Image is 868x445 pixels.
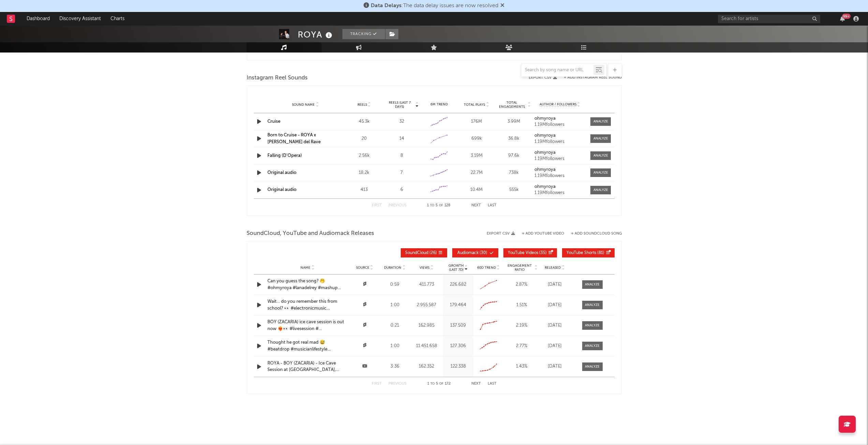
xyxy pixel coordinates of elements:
[503,248,557,257] button: YouTube Videos(35)
[412,302,441,309] div: 2.955.587
[439,204,443,207] span: of
[505,264,534,272] span: Engagement Ratio
[267,298,348,312] a: Wait… do you remember this from school? 👀 #electronicmusic #musicproduction #ohmyroya #producing
[534,184,586,189] a: ohmyroya
[541,322,569,329] div: [DATE]
[505,281,538,288] div: 2.87 %
[840,16,845,21] button: 99+
[412,322,441,329] div: 162.985
[459,169,494,176] div: 22.7M
[497,152,531,159] div: 97.6k
[497,135,531,142] div: 36.8k
[412,281,441,288] div: 411.773
[488,382,497,386] button: Last
[505,343,538,350] div: 2.77 %
[347,118,381,125] div: 45.3k
[347,169,381,176] div: 18.2k
[371,3,498,9] span: : The data delay issues are now resolved
[420,202,458,210] div: 1 5 128
[445,363,472,370] div: 122.338
[505,322,538,329] div: 2.19 %
[508,251,547,255] span: ( 35 )
[534,150,586,155] a: ohmyroya
[385,187,419,193] div: 6
[448,264,464,268] p: Growth
[342,29,385,39] button: Tracking
[445,343,472,350] div: 127.306
[534,150,556,155] strong: ohmyroya
[459,152,494,159] div: 3.19M
[445,302,472,309] div: 179.464
[534,167,556,172] strong: ohmyroya
[505,363,538,370] div: 1.43 %
[347,135,381,142] div: 20
[457,251,479,255] span: Audiomack
[842,14,851,19] div: 99 +
[448,268,464,272] p: (Last 7d)
[267,153,302,158] a: Falling (D'Opera)
[500,3,504,9] span: Dismiss
[347,152,381,159] div: 2.56k
[515,232,564,236] div: + Add YouTube Video
[562,248,615,257] button: YouTube Shorts(81)
[267,133,321,144] a: Born to Cruise - ROYA x [PERSON_NAME] del Rave
[459,135,494,142] div: 699k
[405,251,437,255] span: ( 26 )
[564,76,622,79] button: + Add Instagram Reel Sound
[292,103,315,107] span: Sound Name
[356,266,369,270] span: Source
[430,382,435,385] span: to
[412,363,441,370] div: 162.352
[388,382,407,386] button: Previous
[384,266,401,270] span: Duration
[372,204,382,207] button: First
[534,116,586,121] a: ohmyroya
[300,266,310,270] span: Name
[541,343,569,350] div: [DATE]
[430,204,434,207] span: to
[567,251,596,255] span: YouTube Shorts
[534,122,586,127] div: 1.19M followers
[497,101,527,109] span: Total Engagements
[457,251,488,255] span: ( 30 )
[298,29,334,40] div: ROYA
[497,169,531,176] div: 738k
[529,76,557,80] button: Export CSV
[534,157,586,161] div: 1.19M followers
[571,232,622,236] button: + Add SoundCloud Song
[372,382,382,386] button: First
[388,204,407,207] button: Previous
[22,12,55,26] a: Dashboard
[385,169,419,176] div: 7
[267,339,348,353] a: Thought he got real mad 😅 #beatdrop #musicianlifestyle #electronicmusic #youtubeviral #ohmyroya
[477,266,496,270] span: 60D Trend
[459,187,494,193] div: 10.4M
[267,319,348,332] a: BOY (ZACARIA) ice cave session is out now ❤️‍🔥👀 #livesession #[GEOGRAPHIC_DATA] #icelandglacier #...
[534,133,556,138] strong: ohmyroya
[459,118,494,125] div: 176M
[534,174,586,178] div: 1.19M followers
[267,119,280,124] a: Cruise
[534,116,556,121] strong: ohmyroya
[445,322,472,329] div: 137.509
[540,102,576,107] span: Author / Followers
[487,232,515,236] button: Export CSV
[106,12,129,26] a: Charts
[55,12,106,26] a: Discovery Assistant
[534,133,586,138] a: ohmyroya
[420,380,458,388] div: 1 5 172
[401,248,447,257] button: SoundCloud(26)
[471,204,481,207] button: Next
[534,167,586,172] a: ohmyroya
[464,103,485,107] span: Total Plays
[534,191,586,195] div: 1.19M followers
[382,281,409,288] div: 0:59
[247,229,374,238] span: SoundCloud, YouTube and Audiomack Releases
[420,266,429,270] span: Views
[439,382,443,385] span: of
[382,363,409,370] div: 3:36
[505,302,538,309] div: 1.51 %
